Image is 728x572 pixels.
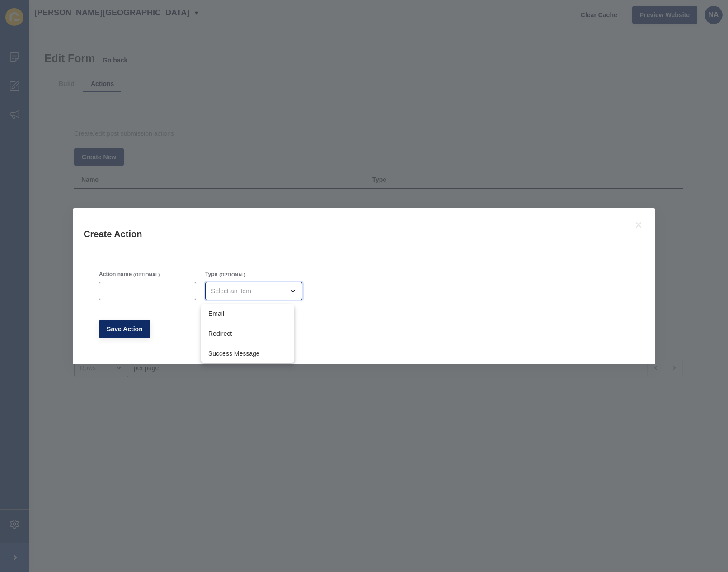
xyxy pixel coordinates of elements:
[208,309,287,318] span: Email
[205,271,217,278] label: Type
[99,271,132,278] label: Action name
[208,349,287,358] span: Success Message
[133,272,160,278] span: (OPTIONAL)
[205,282,302,300] div: close menu
[107,324,143,334] span: Save Action
[84,228,622,240] h1: Create Action
[208,329,287,338] span: Redirect
[99,320,150,338] button: Save Action
[219,272,245,278] span: (OPTIONAL)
